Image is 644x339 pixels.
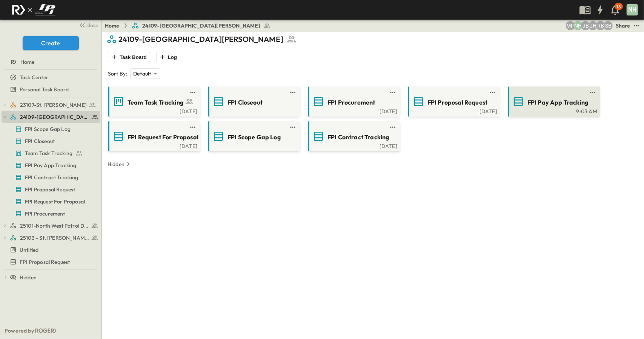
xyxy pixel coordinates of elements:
[409,96,497,108] a: FPI Proposal Request
[2,83,100,96] div: Personal Task Boardtest
[25,149,72,157] span: Team Task Tracking
[20,58,35,66] span: Home
[573,21,583,30] div: Nila Hutcheson (nhutcheson@fpibuilders.com)
[327,133,389,142] span: FPI Contract Tracking
[25,186,75,193] span: FPI Proposal Request
[309,108,397,114] a: [DATE]
[25,137,55,145] span: FPI Closeout
[25,210,65,217] span: FPI Procurement
[2,136,98,146] a: FPI Closeout
[427,98,487,107] span: FPI Proposal Request
[109,130,197,142] a: FPI Request For Proposal
[566,21,575,30] div: Monica Pruteanu (mpruteanu@fpibuilders.com)
[20,258,70,266] span: FPI Proposal Request
[128,98,183,107] span: Team Task Tracking
[2,245,98,255] a: Untitled
[2,220,100,232] div: 25101-North West Patrol Divisiontest
[2,147,100,159] div: Team Task Trackingtest
[25,198,85,205] span: FPI Request For Proposal
[156,52,180,62] button: Log
[109,108,197,114] a: [DATE]
[25,174,78,181] span: FPI Contract Tracking
[2,57,98,67] a: Home
[10,100,98,110] a: 23107-St. [PERSON_NAME]
[20,74,48,81] span: Task Center
[25,162,76,169] span: FPI Pay App Tracking
[20,222,89,230] span: 25101-North West Patrol Division
[2,160,98,171] a: FPI Pay App Tracking
[10,233,98,243] a: 25103 - St. [PERSON_NAME] Phase 2
[2,244,100,256] div: Untitledtest
[2,232,100,244] div: 25103 - St. [PERSON_NAME] Phase 2test
[2,196,100,208] div: FPI Request For Proposaltest
[23,36,79,50] button: Create
[2,111,100,123] div: 24109-St. Teresa of Calcutta Parish Halltest
[109,142,197,148] div: [DATE]
[2,72,98,83] a: Task Center
[2,84,98,95] a: Personal Task Board
[588,88,597,97] button: test
[2,256,100,268] div: FPI Proposal Requesttest
[2,171,100,183] div: FPI Contract Trackingtest
[133,70,151,77] p: Default
[108,70,127,77] p: Sort By:
[20,274,37,281] span: Hidden
[527,98,588,107] span: FPI Pay App Tracking
[589,21,598,30] div: Jose Hurtado (jhurtado@fpibuilders.com)
[20,101,87,109] span: 23107-St. [PERSON_NAME]
[227,133,281,142] span: FPI Scope Gap Log
[209,96,297,108] a: FPI Closeout
[627,4,638,15] div: NH
[2,172,98,183] a: FPI Contract Tracking
[309,96,397,108] a: FPI Procurement
[2,159,100,171] div: FPI Pay App Trackingtest
[509,108,597,114] a: 9:03 AM
[128,133,198,142] span: FPI Request For Proposal
[409,108,497,114] a: [DATE]
[105,159,135,169] button: Hidden
[2,257,98,267] a: FPI Proposal Request
[596,21,605,30] div: Regina Barnett (rbarnett@fpibuilders.com)
[309,130,397,142] a: FPI Contract Tracking
[2,99,100,111] div: 23107-St. [PERSON_NAME]test
[118,34,283,45] p: 24109-[GEOGRAPHIC_DATA][PERSON_NAME]
[604,21,613,30] div: Sterling Barnett (sterling@fpibuilders.com)
[288,123,297,132] button: test
[581,21,590,30] div: Jeremiah Bailey (jbailey@fpibuilders.com)
[108,52,150,62] button: Task Board
[105,22,120,29] a: Home
[388,123,397,132] button: test
[2,148,98,159] a: Team Task Tracking
[188,88,197,97] button: test
[488,88,497,97] button: test
[2,208,98,219] a: FPI Procurement
[309,142,397,148] a: [DATE]
[20,246,38,254] span: Untitled
[2,183,100,196] div: FPI Proposal Requesttest
[2,124,98,134] a: FPI Scope Gap Log
[108,160,124,168] p: Hidden
[142,22,260,29] span: 24109-[GEOGRAPHIC_DATA][PERSON_NAME]
[76,20,100,30] button: close
[20,86,69,93] span: Personal Task Board
[2,208,100,220] div: FPI Procurementtest
[2,196,98,207] a: FPI Request For Proposal
[20,234,89,242] span: 25103 - St. [PERSON_NAME] Phase 2
[132,22,271,29] a: 24109-[GEOGRAPHIC_DATA][PERSON_NAME]
[509,96,597,108] a: FPI Pay App Tracking
[9,2,58,18] img: c8d7d1ed905e502e8f77bf7063faec64e13b34fdb1f2bdd94b0e311fc34f8000.png
[2,135,100,147] div: FPI Closeouttest
[626,3,639,16] button: NH
[327,98,375,107] span: FPI Procurement
[616,22,630,29] div: Share
[2,184,98,195] a: FPI Proposal Request
[87,22,98,29] span: close
[2,123,100,135] div: FPI Scope Gap Logtest
[388,88,397,97] button: test
[632,21,641,30] button: test
[20,113,89,121] span: 24109-St. Teresa of Calcutta Parish Hall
